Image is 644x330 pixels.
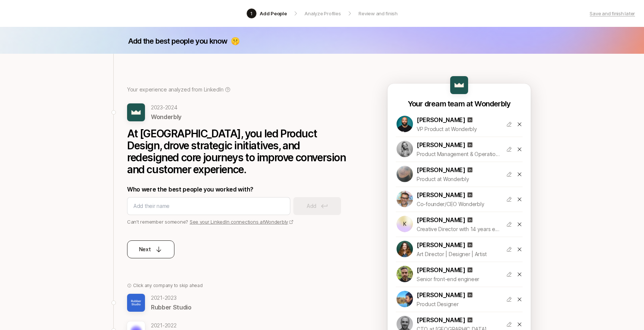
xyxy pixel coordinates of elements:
[127,294,145,312] img: 10bc8f85_e88a_4a1f_a1de_043f716115bf.jpg
[417,150,500,159] p: Product Management & Operations | WIT ERG Lead
[417,140,465,150] p: [PERSON_NAME]
[417,175,500,184] p: Product at Wonderbly
[397,116,413,132] img: 1645206058903
[127,128,351,175] p: At [GEOGRAPHIC_DATA], you led Product Design, drove strategic initiatives, and redesigned core jo...
[417,275,500,284] p: Senior front-end engineer
[450,76,468,94] img: a7f3ff2a_023e_489f_a308_2be2b073588e.jpg
[408,99,473,109] p: Your dream team at
[151,321,177,330] p: 2021 - 2022
[260,10,287,17] p: Add People
[151,112,181,122] p: Wonderbly
[397,241,413,257] img: 1722677378445
[127,240,174,258] button: Next
[417,240,465,250] p: [PERSON_NAME]
[151,103,181,112] p: 2023 - 2024
[190,219,294,225] a: See your LinkedIn connections atWonderbly
[417,300,500,309] p: Product Designer
[417,290,465,300] p: [PERSON_NAME]
[127,184,351,194] p: Who were the best people you worked with?
[151,293,192,302] p: 2021 - 2023
[417,165,465,175] p: [PERSON_NAME]
[417,225,500,234] p: Creative Director with 14 years experience crafting brand storytelling and integrated campaigns f...
[397,266,413,282] img: 1623330855625
[590,10,635,17] a: Save and finish later
[417,125,500,134] p: VP Product at Wonderbly
[133,202,284,211] input: Add their name
[128,36,228,46] p: Add the best people you know
[397,166,413,182] img: 1685455868608
[139,245,151,254] p: Next
[304,10,341,17] p: Analyze Profiles
[250,10,253,17] p: 1
[403,220,407,228] p: K
[417,265,465,275] p: [PERSON_NAME]
[417,115,465,125] p: [PERSON_NAME]
[417,250,500,259] p: Art Director | Designer | Artist
[417,215,465,225] p: [PERSON_NAME]
[474,99,511,109] p: Wonderbly
[231,36,240,46] p: 🤫
[397,291,413,307] img: 1719855223490
[127,103,145,121] img: a7f3ff2a_023e_489f_a308_2be2b073588e.jpg
[417,190,465,200] p: [PERSON_NAME]
[417,200,500,209] p: Co-founder/CEO Wonderbly
[417,315,465,325] p: [PERSON_NAME]
[127,85,223,94] p: Your experience analyzed from LinkedIn
[127,218,351,225] p: Can’t remember someone?
[397,141,413,157] img: 1732657025369
[397,191,413,207] img: 1588019344993
[151,302,192,312] p: Rubber Studio
[133,282,203,289] p: Click any company to skip ahead
[359,10,398,17] p: Review and finish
